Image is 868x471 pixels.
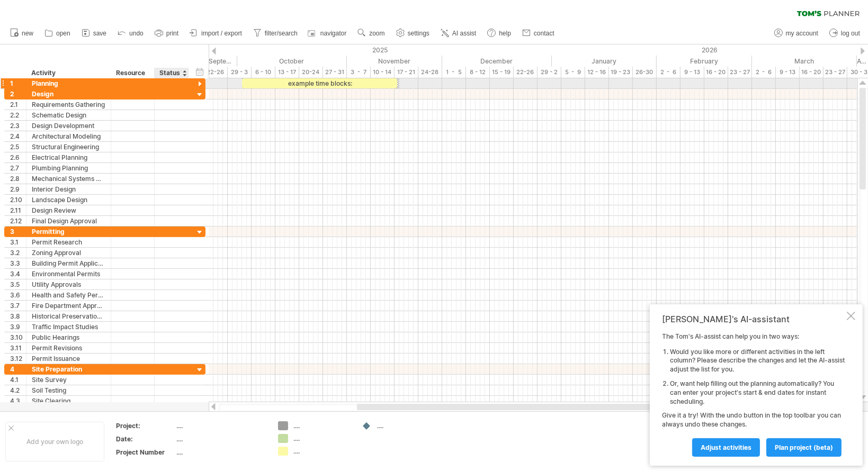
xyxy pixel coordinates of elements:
div: 4.2 [10,385,26,395]
a: new [7,26,37,40]
a: contact [520,26,558,40]
div: 2.9 [10,184,26,194]
div: 15 - 19 [490,67,514,78]
div: 22-26 [204,67,228,78]
div: 3.2 [10,248,26,258]
div: .... [293,421,351,430]
div: .... [176,448,265,457]
div: .... [377,421,435,430]
div: 2.7 [10,163,26,173]
div: Design Review [32,205,105,215]
span: AI assist [452,30,476,37]
div: 2.4 [10,131,26,141]
div: Landscape Design [32,195,105,205]
div: Traffic Impact Studies [32,322,105,332]
div: Planning [32,78,105,88]
div: Project: [116,421,174,430]
div: Site Preparation [32,364,105,374]
a: print [152,26,182,40]
div: Site Clearing [32,396,105,406]
div: Architectural Modeling [32,131,105,141]
div: Permit Issuance [32,354,105,364]
a: Adjust activities [692,438,760,457]
div: 3.3 [10,258,26,268]
a: undo [115,26,147,40]
div: 12 - 16 [585,67,609,78]
div: 3.4 [10,269,26,279]
div: 23 - 27 [728,67,752,78]
span: save [93,30,106,37]
div: February 2026 [657,56,752,67]
div: 3.8 [10,311,26,321]
div: .... [293,434,351,443]
a: log out [827,26,863,40]
div: 2.12 [10,216,26,226]
div: December 2025 [442,56,552,67]
div: 3.6 [10,290,26,300]
div: Electrical Planning [32,152,105,162]
div: Public Hearings [32,332,105,342]
a: AI assist [438,26,479,40]
div: Design Development [32,121,105,131]
div: 26-30 [633,67,657,78]
a: help [485,26,514,40]
div: Interior Design [32,184,105,194]
span: plan project (beta) [775,443,833,451]
div: 6 - 10 [252,67,275,78]
div: 29 - 3 [228,67,252,78]
div: .... [176,421,265,430]
div: Mechanical Systems Design [32,174,105,184]
div: 16 - 20 [704,67,728,78]
div: Project Number [116,448,174,457]
div: Final Design Approval [32,216,105,226]
span: navigator [320,30,346,37]
a: filter/search [250,26,301,40]
div: Activity [31,68,105,78]
div: 1 [10,78,26,88]
div: 22-26 [514,67,538,78]
div: October 2025 [237,56,347,67]
div: 2 [10,89,26,99]
div: 2.5 [10,142,26,152]
a: plan project (beta) [766,438,842,457]
div: 3.12 [10,354,26,364]
div: 9 - 13 [776,67,800,78]
a: import / export [187,26,245,40]
div: Structural Engineering [32,142,105,152]
span: settings [408,30,429,37]
div: 3.1 [10,237,26,247]
div: Resource [116,68,148,78]
div: Status [159,68,183,78]
div: Site Survey [32,375,105,385]
div: 3.5 [10,279,26,289]
div: November 2025 [347,56,442,67]
div: 24-28 [418,67,442,78]
div: 3.10 [10,332,26,342]
div: Requirements Gathering [32,99,105,110]
div: 4 [10,364,26,374]
a: navigator [306,26,350,40]
div: 3 - 7 [347,67,371,78]
div: Fire Department Approval [32,301,105,311]
div: Permit Revisions [32,343,105,353]
div: Historical Preservation Approval [32,311,105,321]
div: Permitting [32,227,105,237]
span: log out [841,30,860,37]
span: import / export [201,30,242,37]
div: 8 - 12 [466,67,490,78]
a: save [79,26,110,40]
span: print [166,30,178,37]
div: Design [32,89,105,99]
div: 17 - 21 [395,67,418,78]
div: 13 - 17 [275,67,299,78]
div: 19 - 23 [609,67,633,78]
div: Schematic Design [32,110,105,120]
span: open [56,30,70,37]
div: Health and Safety Permits [32,290,105,300]
span: zoom [369,30,384,37]
div: 2 - 6 [752,67,776,78]
li: Or, want help filling out the planning automatically? You can enter your project's start & end da... [670,379,845,406]
div: 2.8 [10,174,26,184]
div: 3.11 [10,343,26,353]
div: example time blocks: [242,78,397,88]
